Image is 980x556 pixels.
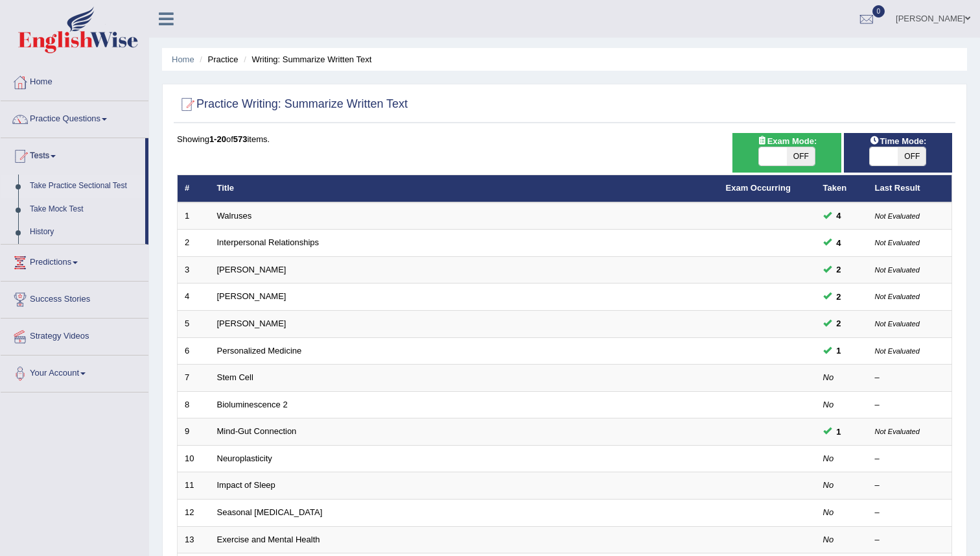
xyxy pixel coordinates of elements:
[1,319,148,351] a: Strategy Videos
[178,526,210,553] td: 13
[172,54,194,64] a: Home
[875,266,920,274] small: Not Evaluated
[823,535,834,544] em: No
[217,507,323,517] a: Seasonal [MEDICAL_DATA]
[875,239,920,247] small: Not Evaluated
[24,198,145,221] a: Take Mock Test
[1,356,148,388] a: Your Account
[177,95,408,114] h2: Practice Writing: Summarize Written Text
[816,175,868,202] th: Taken
[787,147,815,165] span: OFF
[1,245,148,277] a: Predictions
[823,480,834,490] em: No
[832,236,846,250] span: You can still take this question
[217,346,302,356] a: Personalized Medicine
[732,133,841,173] div: Show exams occurring in exams
[178,445,210,472] td: 10
[1,138,145,171] a: Tests
[875,212,920,220] small: Not Evaluated
[875,534,945,546] div: –
[178,472,210,500] td: 11
[178,311,210,338] td: 5
[217,535,320,544] a: Exercise and Mental Health
[217,237,320,247] a: Interpersonal Relationships
[178,418,210,446] td: 9
[823,400,834,409] em: No
[217,291,286,301] a: [PERSON_NAME]
[832,209,846,223] span: You can still take this question
[832,344,846,357] span: You can still take this question
[875,428,920,435] small: Not Evaluated
[875,453,945,465] div: –
[24,175,145,198] a: Take Practice Sectional Test
[823,453,834,463] em: No
[240,53,371,66] li: Writing: Summarize Written Text
[1,101,148,134] a: Practice Questions
[864,134,931,148] span: Time Mode:
[217,400,288,409] a: Bioluminescence 2
[178,391,210,418] td: 8
[868,175,952,202] th: Last Result
[178,365,210,392] td: 7
[1,282,148,314] a: Success Stories
[726,183,791,193] a: Exam Occurring
[233,134,248,144] b: 573
[832,263,846,276] span: You can still take this question
[875,320,920,328] small: Not Evaluated
[752,134,822,148] span: Exam Mode:
[823,507,834,517] em: No
[177,133,952,145] div: Showing of items.
[178,230,210,257] td: 2
[178,202,210,230] td: 1
[217,372,253,382] a: Stem Cell
[875,293,920,300] small: Not Evaluated
[217,265,286,274] a: [PERSON_NAME]
[875,507,945,519] div: –
[832,317,846,330] span: You can still take this question
[178,256,210,284] td: 3
[823,372,834,382] em: No
[875,372,945,384] div: –
[217,211,252,221] a: Walruses
[24,221,145,244] a: History
[875,479,945,492] div: –
[209,134,226,144] b: 1-20
[832,425,846,439] span: You can still take this question
[196,53,238,66] li: Practice
[178,337,210,365] td: 6
[217,426,297,436] a: Mind-Gut Connection
[178,499,210,526] td: 12
[875,399,945,411] div: –
[872,5,885,18] span: 0
[217,480,275,490] a: Impact of Sleep
[898,147,926,165] span: OFF
[217,453,272,463] a: Neuroplasticity
[210,175,719,202] th: Title
[178,175,210,202] th: #
[217,319,286,328] a: [PERSON_NAME]
[832,290,846,304] span: You can still take this question
[875,347,920,355] small: Not Evaluated
[178,284,210,311] td: 4
[1,64,148,97] a: Home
